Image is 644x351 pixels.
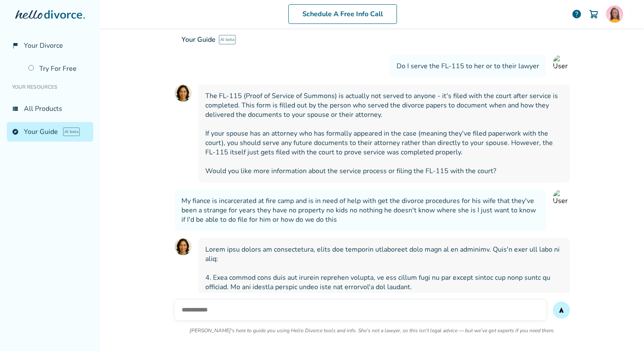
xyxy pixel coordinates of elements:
span: The FL-115 (Proof of Service of Summons) is actually not served to anyone - it's filed with the c... [205,91,563,176]
p: [PERSON_NAME]'s here to guide you using Hello Divorce tools and info. She's not a lawyer, so this... [190,327,555,334]
img: Jazmyne Williams [606,6,623,23]
span: explore [12,128,19,135]
button: send [553,302,570,319]
span: AI beta [219,35,236,44]
span: flag_2 [12,42,19,49]
span: Your Guide [181,35,216,44]
span: My fiance is incarcerated at fire camp and is in need of help with get the divorce procedures for... [181,196,539,224]
a: flag_2Your Divorce [7,36,93,55]
a: Schedule A Free Info Call [288,4,397,24]
span: AI beta [63,128,80,136]
a: help [572,9,582,19]
a: exploreYour GuideAI beta [7,122,93,142]
li: Your Resources [7,78,93,96]
a: view_listAll Products [7,99,93,119]
a: Try For Free [23,59,93,78]
img: Cart [589,9,599,19]
img: AI Assistant [175,238,192,255]
img: User [553,189,570,206]
span: Your Divorce [24,41,63,50]
span: send [558,307,565,313]
img: AI Assistant [175,84,192,102]
span: view_list [12,105,19,112]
